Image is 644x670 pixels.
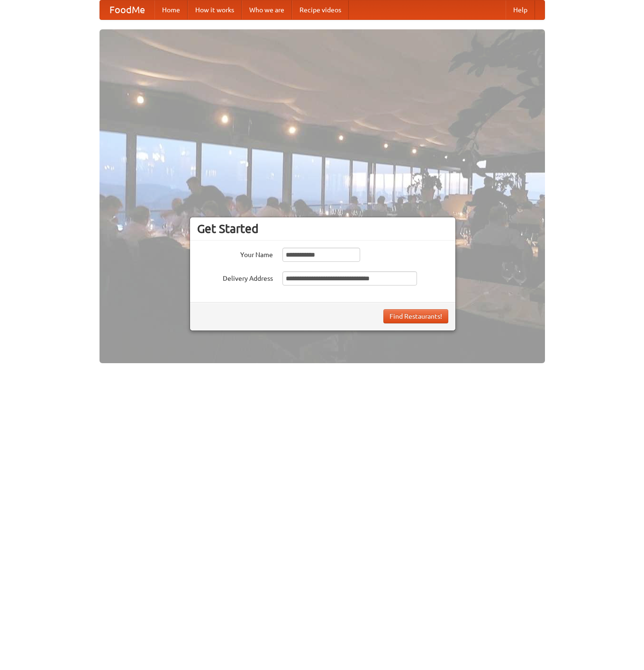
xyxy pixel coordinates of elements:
label: Your Name [197,248,273,259]
label: Delivery Address [197,271,273,283]
a: Recipe videos [292,0,349,19]
a: Who we are [242,0,292,19]
a: Home [154,0,188,19]
h3: Get Started [197,222,448,236]
a: Help [506,0,535,19]
button: Find Restaurants! [383,309,448,323]
a: FoodMe [100,0,154,19]
a: How it works [188,0,242,19]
